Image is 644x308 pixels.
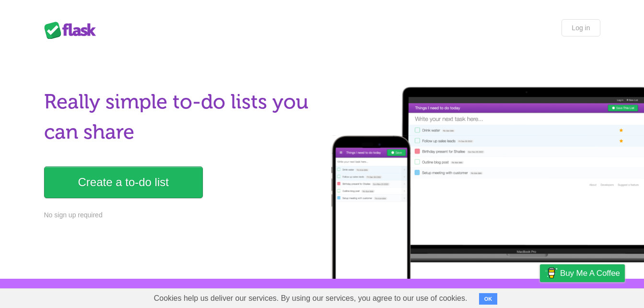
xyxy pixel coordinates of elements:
[540,264,625,282] a: Buy me a coffee
[44,210,316,220] p: No sign up required
[144,289,477,308] span: Cookies help us deliver our services. By using our services, you agree to our use of cookies.
[560,265,620,282] span: Buy me a coffee
[44,166,203,198] a: Create a to-do list
[562,19,600,36] a: Log in
[44,87,316,147] h1: Really simple to-do lists you can share
[479,293,498,305] button: OK
[44,22,102,39] div: Flask Lists
[545,265,558,281] img: Buy me a coffee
